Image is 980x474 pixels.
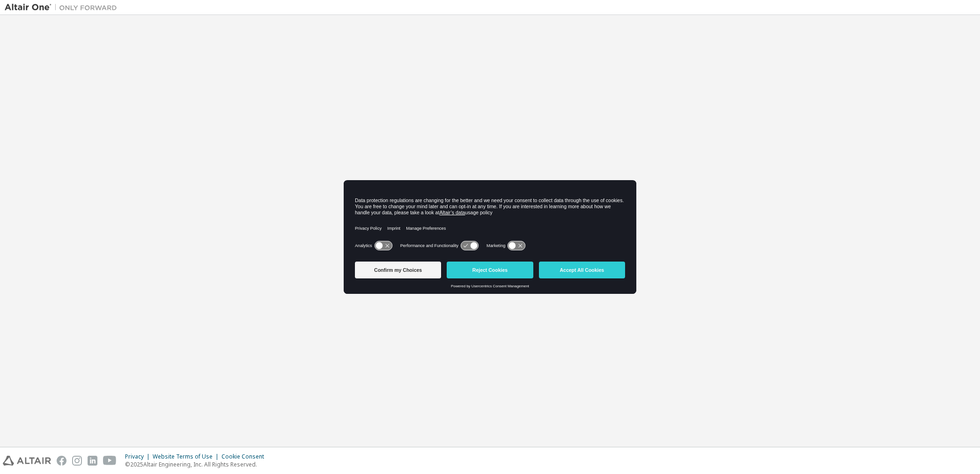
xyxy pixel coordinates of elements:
img: instagram.svg [72,456,82,466]
div: Website Terms of Use [153,453,221,460]
img: linkedin.svg [88,456,97,466]
img: youtube.svg [103,456,117,466]
div: Privacy [125,453,153,460]
img: facebook.svg [57,456,66,466]
img: Altair One [5,3,122,12]
img: altair_logo.svg [3,456,51,466]
div: Cookie Consent [221,453,270,460]
p: © 2025 Altair Engineering, Inc. All Rights Reserved. [125,460,270,468]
